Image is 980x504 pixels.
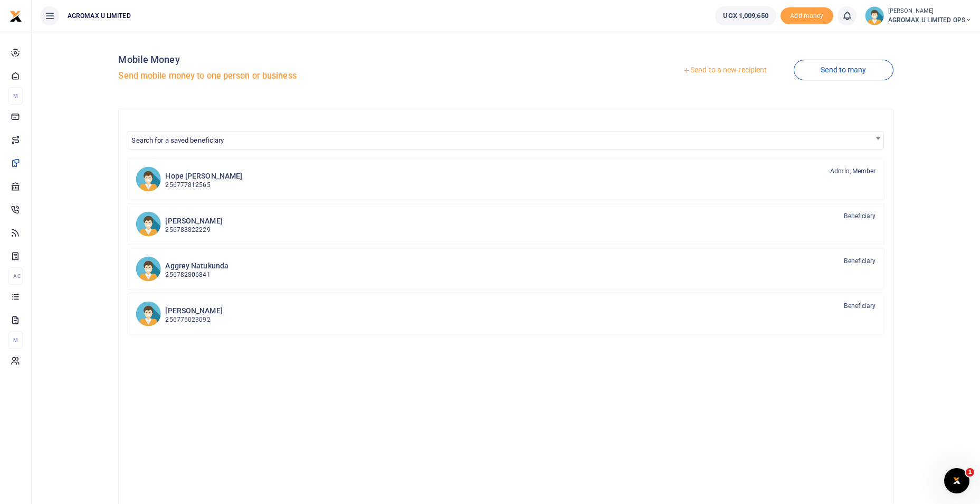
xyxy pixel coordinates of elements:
p: 256777812565 [165,180,242,190]
span: Search for a saved beneficiary [127,132,883,148]
small: [PERSON_NAME] [888,7,972,16]
a: logo-small logo-large logo-large [9,12,22,20]
a: EA [PERSON_NAME] 256776023092 Beneficiary [127,293,884,335]
span: Beneficiary [844,211,876,221]
a: Send to many [794,60,893,80]
li: Wallet ballance [711,6,780,25]
h5: Send mobile money to one person or business [118,71,501,81]
span: 1 [966,468,974,477]
span: AGROMAX U LIMITED [63,11,135,21]
a: AJ [PERSON_NAME] 256788822229 Beneficiary [127,203,884,245]
span: Beneficiary [844,301,876,311]
li: M [8,331,23,349]
a: Send to a new recipient [656,61,794,80]
img: logo-small [9,10,22,23]
p: 256782806841 [165,270,229,280]
img: AN [136,256,161,282]
li: Toup your wallet [781,7,833,25]
span: AGROMAX U LIMITED OPS [888,15,972,25]
a: profile-user [PERSON_NAME] AGROMAX U LIMITED OPS [865,6,972,25]
p: 256788822229 [165,225,222,235]
span: Add money [781,7,833,25]
img: EA [136,301,161,326]
span: Search for a saved beneficiary [127,131,883,150]
li: Ac [8,267,23,285]
img: HsN [136,166,161,192]
span: Search for a saved beneficiary [131,136,224,144]
a: AN Aggrey Natukunda 256782806841 Beneficiary [127,248,884,290]
h6: Aggrey Natukunda [165,262,229,270]
span: Admin, Member [830,166,876,176]
p: 256776023092 [165,315,222,325]
a: UGX 1,009,650 [715,6,776,25]
span: Beneficiary [844,256,876,266]
h6: [PERSON_NAME] [165,306,222,315]
a: Add money [781,11,833,19]
span: UGX 1,009,650 [723,11,768,21]
h6: Hope [PERSON_NAME] [165,172,242,181]
iframe: Intercom live chat [944,468,969,493]
h4: Mobile Money [118,54,501,66]
li: M [8,87,23,105]
img: AJ [136,211,161,237]
img: profile-user [865,6,884,25]
a: HsN Hope [PERSON_NAME] 256777812565 Admin, Member [127,158,884,200]
h6: [PERSON_NAME] [165,217,222,226]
